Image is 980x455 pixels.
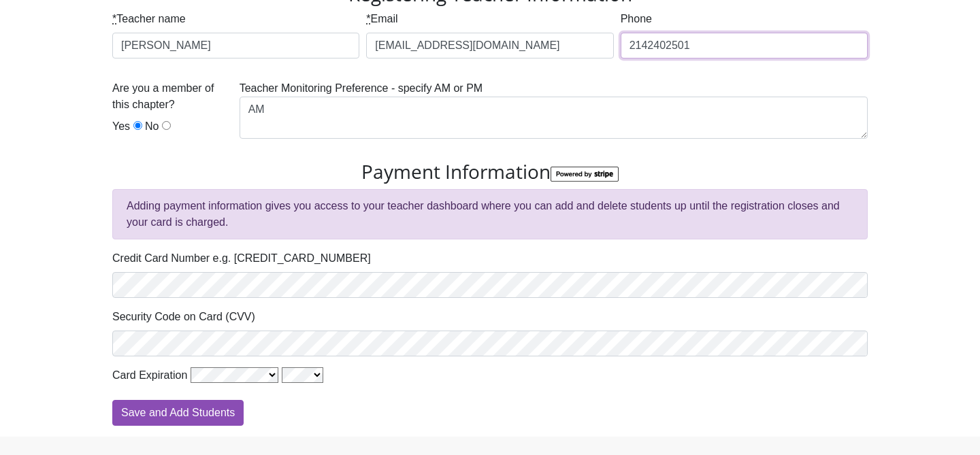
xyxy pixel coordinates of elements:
label: Are you a member of this chapter? [112,80,233,113]
label: No [145,118,159,135]
abbr: required [366,13,370,24]
label: Credit Card Number e.g. [CREDIT_CARD_NUMBER] [112,250,371,267]
label: Security Code on Card (CVV) [112,309,255,325]
div: Adding payment information gives you access to your teacher dashboard where you can add and delet... [112,189,868,239]
input: Save and Add Students [112,400,244,426]
div: Teacher Monitoring Preference - specify AM or PM [236,80,871,150]
label: Email [366,11,397,27]
label: Yes [112,118,130,135]
label: Teacher name [112,11,186,27]
h3: Payment Information [112,161,868,184]
label: Phone [621,11,652,27]
label: Card Expiration [112,367,187,384]
img: StripeBadge-6abf274609356fb1c7d224981e4c13d8e07f95b5cc91948bd4e3604f74a73e6b.png [551,167,619,182]
abbr: required [112,13,116,24]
